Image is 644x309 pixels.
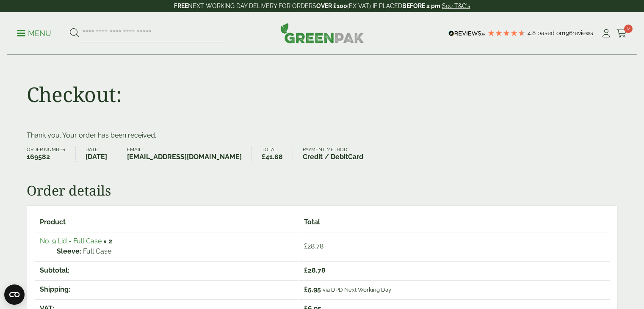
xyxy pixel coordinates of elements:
span: £ [262,153,265,161]
th: Subtotal: [35,261,298,279]
span: £ [304,285,308,293]
img: REVIEWS.io [448,30,485,36]
p: Full Case [57,246,293,257]
h2: Order details [27,182,618,199]
th: Product [35,213,298,231]
li: Order number: [27,147,76,162]
strong: Credit / DebitCard [303,152,363,162]
strong: [DATE] [86,152,107,162]
strong: [EMAIL_ADDRESS][DOMAIN_NAME] [127,152,242,162]
a: No. 9 Lid - Full Case [40,237,102,245]
a: 0 [616,27,627,40]
img: GreenPak Supplies [280,23,364,43]
li: Payment method: [303,147,373,162]
i: My Account [601,29,611,38]
li: Date: [86,147,117,162]
a: See T&C's [442,3,470,9]
span: 28.78 [304,266,326,274]
span: reviews [572,30,593,36]
div: 4.79 Stars [487,29,525,37]
strong: BEFORE 2 pm [402,3,440,9]
strong: Sleeve: [57,246,81,257]
th: Shipping: [35,280,298,298]
span: £ [304,266,308,274]
span: 0 [624,25,633,33]
a: Menu [17,28,51,37]
bdi: 41.68 [262,153,283,161]
li: Total: [262,147,293,162]
span: 5.95 [304,285,321,293]
p: Menu [17,28,51,39]
strong: × 2 [103,237,112,245]
button: Open CMP widget [4,284,25,305]
span: Based on [537,30,563,36]
span: £ [304,242,307,250]
p: Thank you. Your order has been received. [27,130,618,141]
strong: 169582 [27,152,66,162]
h1: Checkout: [27,82,122,107]
strong: OVER £100 [316,3,347,9]
small: via DPD Next Working Day [323,286,391,293]
strong: FREE [174,3,188,9]
bdi: 28.78 [304,242,323,250]
li: Email: [127,147,252,162]
i: Cart [616,29,627,38]
span: 4.8 [528,30,537,36]
th: Total [299,213,610,231]
span: 196 [563,30,572,36]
